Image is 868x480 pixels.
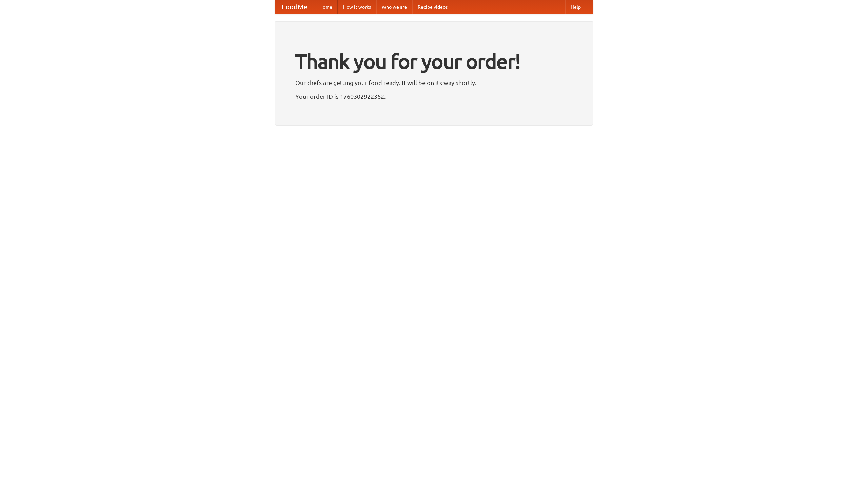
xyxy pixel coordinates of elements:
a: Who we are [376,0,412,14]
a: FoodMe [275,0,314,14]
a: How it works [338,0,376,14]
a: Recipe videos [412,0,453,14]
a: Home [314,0,338,14]
a: Help [565,0,586,14]
p: Your order ID is 1760302922362. [295,91,573,101]
h1: Thank you for your order! [295,45,573,78]
p: Our chefs are getting your food ready. It will be on its way shortly. [295,78,573,88]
